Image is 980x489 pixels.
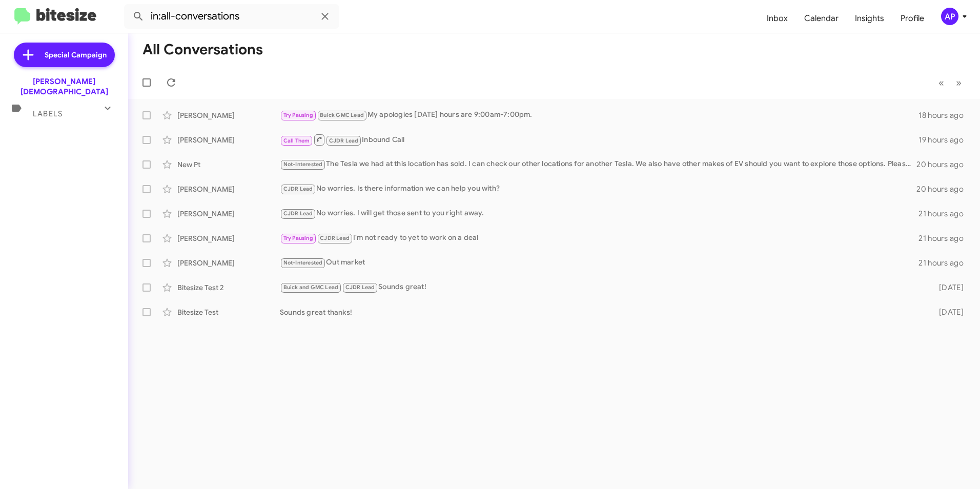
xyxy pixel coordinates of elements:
div: 21 hours ago [918,258,972,268]
a: Profile [892,4,932,33]
span: Buick GMC Lead [320,112,364,118]
span: Not-Interested [283,259,323,266]
div: 19 hours ago [918,135,972,145]
div: [DATE] [923,307,972,317]
div: No worries. Is there information we can help you with? [280,183,916,195]
div: Out market [280,257,918,269]
span: « [938,76,944,89]
span: Try Pausing [283,235,313,241]
button: Previous [932,72,950,93]
div: [PERSON_NAME] [177,233,280,243]
div: [PERSON_NAME] [177,209,280,219]
button: AP [932,8,969,25]
span: Labels [33,109,63,118]
div: Sounds great! [280,281,923,293]
span: CJDR Lead [283,210,313,217]
div: [PERSON_NAME] [177,184,280,194]
div: My apologies [DATE] hours are 9:00am-7:00pm. [280,109,918,121]
a: Insights [847,4,892,33]
div: 20 hours ago [916,184,972,194]
span: Not-Interested [283,161,323,168]
div: 21 hours ago [918,209,972,219]
div: [DATE] [923,282,972,293]
div: Inbound Call [280,133,918,146]
div: No worries. I will get those sent to you right away. [280,208,918,219]
nav: Page navigation example [933,72,968,93]
div: [PERSON_NAME] [177,135,280,145]
div: [PERSON_NAME] [177,258,280,268]
span: Try Pausing [283,112,313,118]
button: Next [950,72,968,93]
a: Inbox [759,4,796,33]
h1: All Conversations [142,42,263,58]
div: New Pt [177,159,280,170]
div: [PERSON_NAME] [177,110,280,120]
span: Buick and GMC Lead [283,284,339,291]
div: The Tesla we had at this location has sold. I can check our other locations for another Tesla. We... [280,158,916,170]
span: CJDR Lead [345,284,375,291]
div: I'm not ready to yet to work on a deal [280,232,918,244]
div: 20 hours ago [916,159,972,170]
span: » [956,76,962,89]
span: CJDR Lead [329,137,359,144]
a: Special Campaign [14,43,115,67]
div: 18 hours ago [918,110,972,120]
div: AP [941,8,958,25]
input: Search [124,4,339,29]
div: Bitesize Test 2 [177,282,280,293]
div: Sounds great thanks! [280,307,923,317]
div: Bitesize Test [177,307,280,317]
span: Special Campaign [45,50,107,60]
span: CJDR Lead [320,235,350,241]
span: CJDR Lead [283,186,313,192]
span: Call Them [283,137,310,144]
div: 21 hours ago [918,233,972,243]
a: Calendar [796,4,847,33]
